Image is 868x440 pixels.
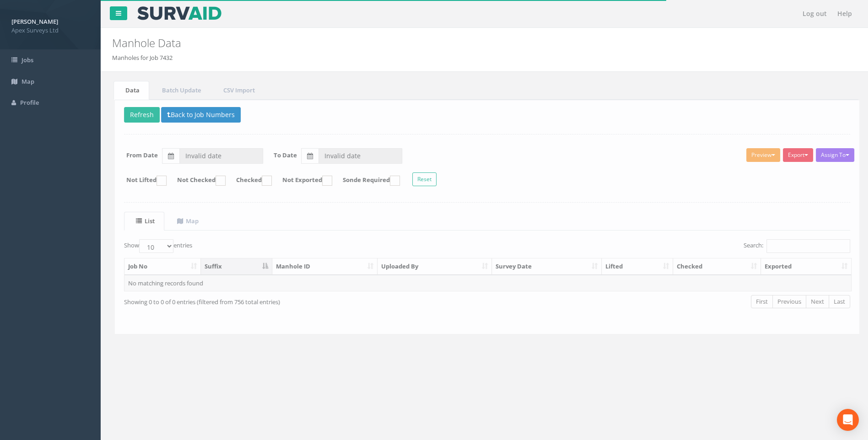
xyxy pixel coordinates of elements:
[122,275,848,291] td: No matching records found
[121,294,416,306] div: Showing 0 to 0 of 0 entries (filtered from 756 total entries)
[744,148,777,162] button: Preview
[758,258,848,275] th: Exported: activate to sort column ascending
[177,148,260,164] input: From Date
[122,258,198,275] th: Job No: activate to sort column ascending
[162,212,205,231] a: Map
[780,148,810,162] button: Export
[165,176,223,186] label: Not Checked
[764,239,847,253] input: Search:
[271,151,294,160] label: To Date
[813,148,852,162] button: Assign To
[112,54,173,62] li: Manholes for Job 7432
[670,258,758,275] th: Checked: activate to sort column ascending
[121,212,162,231] a: List
[22,77,34,86] span: Map
[748,295,770,308] a: First
[210,81,263,100] a: CSV Import
[11,17,58,26] strong: [PERSON_NAME]
[198,258,270,275] th: Suffix: activate to sort column descending
[124,151,155,160] label: From Date
[741,239,847,253] label: Search:
[149,81,209,100] a: Batch Update
[133,217,152,225] uib-tab-heading: List
[112,81,148,100] a: Data
[270,176,329,186] label: Not Exported
[22,56,33,64] span: Jobs
[770,295,803,308] a: Previous
[174,217,196,225] uib-tab-heading: Map
[270,258,375,275] th: Manhole ID: activate to sort column ascending
[112,37,730,49] h2: Manhole Data
[826,295,847,308] a: Last
[20,98,39,107] span: Profile
[11,15,89,34] a: [PERSON_NAME] Apex Surveys Ltd
[599,258,671,275] th: Lifted: activate to sort column ascending
[136,239,171,253] select: Showentries
[410,172,434,186] button: Reset
[489,258,599,275] th: Survey Date: activate to sort column ascending
[121,107,157,123] button: Refresh
[224,176,269,186] label: Checked
[375,258,489,275] th: Uploaded By: activate to sort column ascending
[11,26,89,35] span: Apex Surveys Ltd
[158,107,238,123] button: Back to Job Numbers
[121,239,189,253] label: Show entries
[331,176,397,186] label: Sonde Required
[316,148,399,164] input: To Date
[114,176,164,186] label: Not Lifted
[837,409,859,431] div: Open Intercom Messenger
[803,295,826,308] a: Next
